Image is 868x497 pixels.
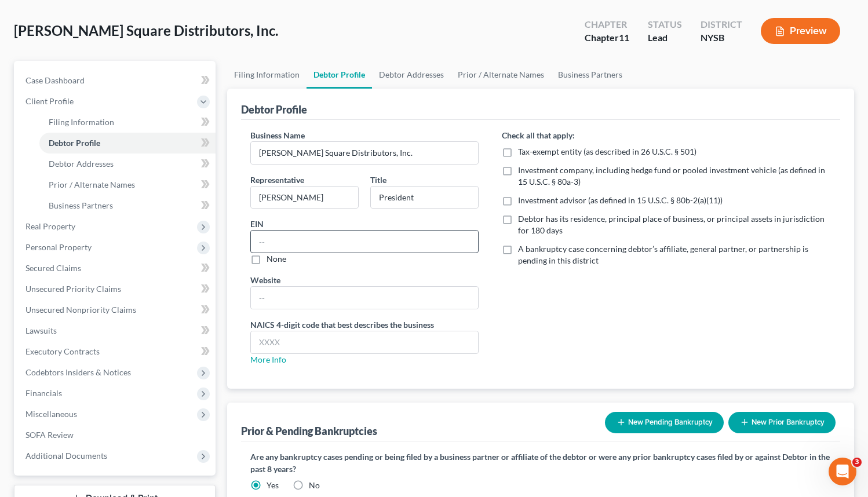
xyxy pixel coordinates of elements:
span: Personal Property [25,242,92,252]
span: Filing Information [49,117,114,127]
span: Case Dashboard [25,75,85,85]
a: Lawsuits [16,320,216,341]
a: Unsecured Nonpriority Claims [16,299,216,320]
label: Are any bankruptcy cases pending or being filed by a business partner or affiliate of the debtor ... [250,451,831,475]
a: Business Partners [39,195,216,216]
span: Debtor Addresses [49,159,114,169]
input: Enter representative... [251,187,358,209]
span: Financials [25,388,62,398]
input: -- [251,231,478,253]
span: Unsecured Nonpriority Claims [25,305,136,315]
span: Unsecured Priority Claims [25,284,121,294]
span: Executory Contracts [25,346,100,356]
div: District [701,18,742,31]
span: Codebtors Insiders & Notices [25,367,131,377]
a: Case Dashboard [16,70,216,91]
input: -- [251,287,478,309]
input: Enter name... [251,142,478,164]
a: Prior / Alternate Names [39,174,216,195]
a: Prior / Alternate Names [451,61,551,89]
a: Filing Information [227,61,307,89]
span: Prior / Alternate Names [49,180,135,189]
label: Business Name [250,129,305,141]
label: Check all that apply: [502,129,575,141]
span: Additional Documents [25,451,107,461]
div: Status [648,18,682,31]
a: More Info [250,355,286,364]
span: Real Property [25,221,75,231]
span: 11 [619,32,629,43]
a: Secured Claims [16,258,216,279]
span: 3 [852,458,862,467]
label: Website [250,274,280,286]
span: Lawsuits [25,326,57,335]
span: Tax-exempt entity (as described in 26 U.S.C. § 501) [518,147,696,156]
a: Debtor Addresses [372,61,451,89]
span: Debtor Profile [49,138,100,148]
label: NAICS 4-digit code that best describes the business [250,319,434,331]
label: EIN [250,218,264,230]
span: SOFA Review [25,430,74,440]
span: Secured Claims [25,263,81,273]
span: [PERSON_NAME] Square Distributors, Inc. [14,22,278,39]
label: None [267,253,286,265]
span: Client Profile [25,96,74,106]
span: Business Partners [49,200,113,210]
div: NYSB [701,31,742,45]
iframe: Intercom live chat [829,458,856,485]
a: Debtor Addresses [39,154,216,174]
label: No [309,480,320,491]
label: Yes [267,480,279,491]
a: Debtor Profile [39,133,216,154]
div: Chapter [585,18,629,31]
label: Representative [250,174,304,186]
button: New Pending Bankruptcy [605,412,724,433]
input: Enter title... [371,187,478,209]
a: Business Partners [551,61,629,89]
label: Title [370,174,386,186]
span: Investment company, including hedge fund or pooled investment vehicle (as defined in 15 U.S.C. § ... [518,165,825,187]
div: Lead [648,31,682,45]
input: XXXX [251,331,478,353]
span: Investment advisor (as defined in 15 U.S.C. § 80b-2(a)(11)) [518,195,723,205]
div: Chapter [585,31,629,45]
a: Unsecured Priority Claims [16,279,216,299]
a: Filing Information [39,112,216,133]
span: Debtor has its residence, principal place of business, or principal assets in jurisdiction for 18... [518,214,825,235]
button: Preview [761,18,840,44]
div: Prior & Pending Bankruptcies [241,424,377,438]
a: Debtor Profile [307,61,372,89]
div: Debtor Profile [241,103,307,116]
a: SOFA Review [16,425,216,445]
button: New Prior Bankruptcy [728,412,836,433]
span: A bankruptcy case concerning debtor’s affiliate, general partner, or partnership is pending in th... [518,244,808,265]
span: Miscellaneous [25,409,77,419]
a: Executory Contracts [16,341,216,362]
